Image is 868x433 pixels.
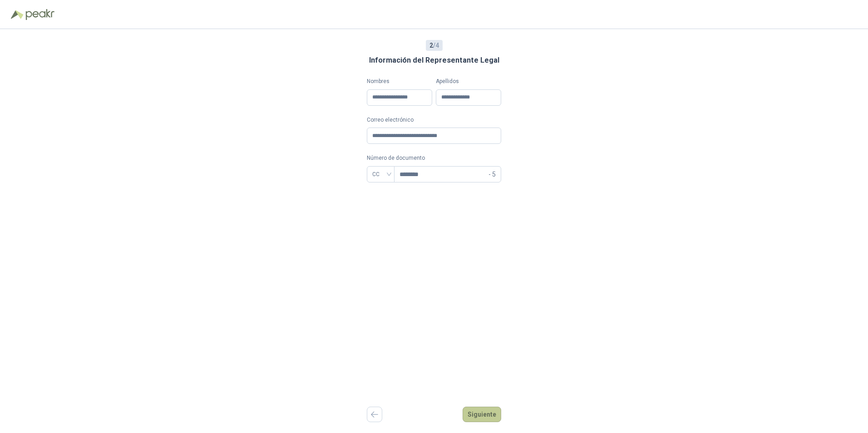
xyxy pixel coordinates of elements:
[367,116,501,124] label: Correo electrónico
[367,154,501,162] p: Número de documento
[429,40,439,50] span: / 4
[436,77,501,86] label: Apellidos
[429,42,433,49] b: 2
[11,10,24,19] img: Logo
[367,77,432,86] label: Nombres
[488,167,496,182] span: - 5
[463,407,501,422] button: Siguiente
[372,167,389,181] span: CC
[25,9,54,20] img: Peakr
[369,54,499,66] h3: Información del Representante Legal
